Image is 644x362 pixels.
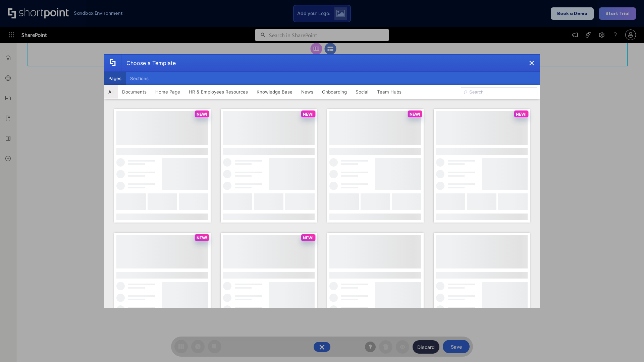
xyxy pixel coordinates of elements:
p: NEW! [303,235,314,240]
p: NEW! [197,112,207,117]
p: NEW! [303,112,314,117]
iframe: Chat Widget [610,330,644,362]
input: Search [461,87,537,97]
p: NEW! [516,112,527,117]
button: Knowledge Base [252,85,297,99]
button: News [297,85,318,99]
button: Pages [104,72,126,85]
button: Sections [126,72,153,85]
button: Home Page [151,85,184,99]
button: Onboarding [318,85,351,99]
button: HR & Employees Resources [184,85,252,99]
p: NEW! [197,235,207,240]
button: Documents [118,85,151,99]
div: template selector [104,54,540,308]
button: Team Hubs [373,85,406,99]
div: Choose a Template [121,55,176,71]
p: NEW! [410,112,420,117]
button: All [104,85,118,99]
button: Social [351,85,373,99]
